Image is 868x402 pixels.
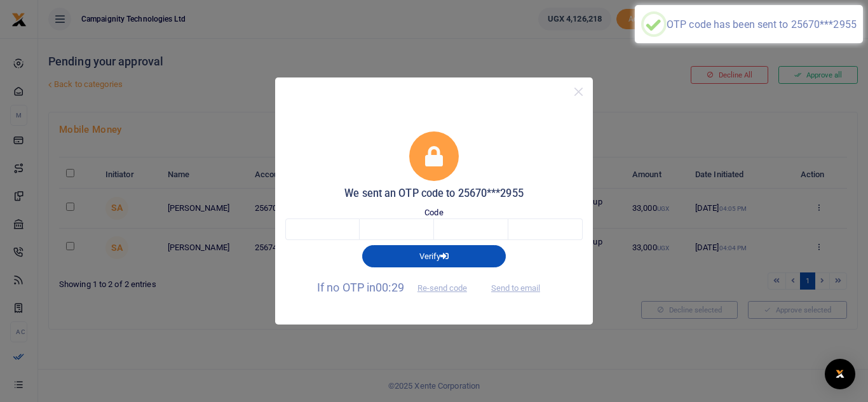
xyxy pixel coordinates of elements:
[667,18,857,30] div: OTP code has been sent to 25670***2955
[285,187,583,200] h5: We sent an OTP code to 25670***2955
[317,281,478,294] span: If no OTP in
[424,206,443,219] label: Code
[376,281,404,294] span: 00:29
[569,83,588,101] button: Close
[825,359,855,389] div: Open Intercom Messenger
[362,245,506,267] button: Verify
